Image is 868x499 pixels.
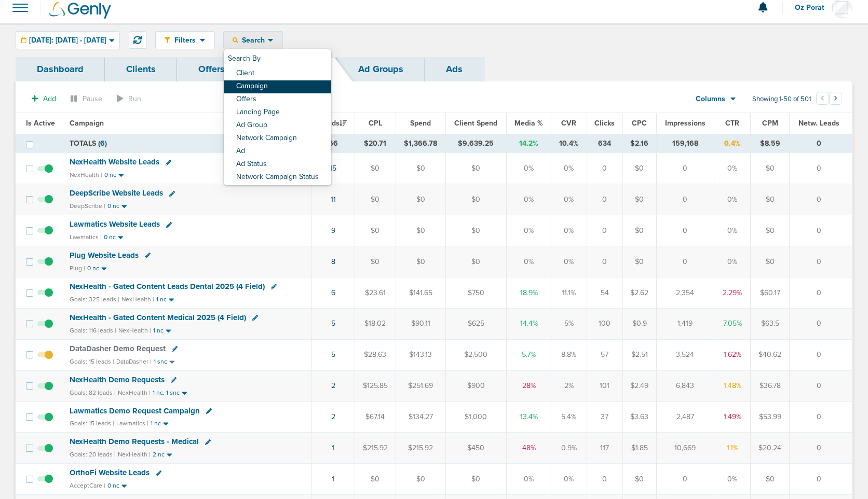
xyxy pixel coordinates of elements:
td: 14.4% [506,308,551,339]
td: 101 [587,370,622,401]
td: $0 [622,464,656,495]
td: 2.29% [714,277,751,308]
td: $3.63 [622,401,656,433]
td: 2% [551,370,587,401]
td: $1,000 [446,401,507,433]
span: CTR [725,119,739,128]
span: Netw. Leads [798,119,839,128]
td: $125.85 [355,370,396,401]
td: $2.16 [622,134,656,153]
a: Client [224,67,331,80]
small: Goals: 325 leads | [70,296,119,303]
td: $0 [355,153,396,184]
small: NexHealth | [118,389,151,396]
td: $251.69 [396,370,445,401]
span: NexHealth - Gated Content Medical 2025 (4 Field) [70,313,246,322]
button: Add [26,91,62,106]
td: 0 [656,153,714,184]
td: 0 [789,308,852,339]
td: 0 [789,464,852,495]
small: Lawmatics | [116,420,148,427]
td: $0 [396,153,445,184]
td: 11.1% [551,277,587,308]
td: 5.7% [506,339,551,370]
a: Ad Groups [337,57,425,81]
a: 11 [331,195,336,204]
td: $0 [396,246,445,278]
td: 0 [656,215,714,246]
td: 2,487 [656,401,714,433]
a: Dashboard [16,57,105,81]
small: NexHealth | [121,296,154,303]
span: OrthoFi Website Leads [70,468,150,477]
span: Impressions [665,119,706,128]
img: Genly [49,2,111,19]
span: Is Active [26,119,55,128]
span: Campaign [70,119,104,128]
span: Spend [410,119,431,128]
span: Filters [170,36,200,45]
td: $53.99 [751,401,790,433]
small: Lawmatics | [70,233,102,241]
td: $0 [396,215,445,246]
td: $0 [355,464,396,495]
td: 0% [506,464,551,495]
span: CPM [762,119,778,128]
td: $625 [446,308,507,339]
small: 1 nc [156,296,167,303]
small: 1 nc, 1 snc [153,389,180,397]
small: Goals: 15 leads | [70,420,114,427]
td: 0 [656,464,714,495]
td: 0% [551,464,587,495]
td: $0 [622,215,656,246]
td: 1,419 [656,308,714,339]
td: 0 [789,215,852,246]
td: 0% [506,215,551,246]
td: 66 [311,134,355,153]
a: Campaigns [246,57,337,81]
span: Clicks [594,119,615,128]
td: $0 [446,184,507,215]
td: 0 [789,370,852,401]
a: 2 [331,412,335,421]
td: 5.4% [551,401,587,433]
td: 57 [587,339,622,370]
td: $2.49 [622,370,656,401]
td: 0 [587,246,622,278]
span: Media % [514,119,543,128]
td: 48% [506,433,551,464]
small: NexHealth | [118,451,151,458]
td: $40.62 [751,339,790,370]
span: Leads [320,119,347,128]
span: Search [238,36,268,45]
ul: Pagination [816,93,842,106]
small: 0 nc [107,202,119,210]
td: 0 [587,464,622,495]
td: $0 [751,153,790,184]
td: 0% [506,246,551,278]
td: $67.14 [355,401,396,433]
td: $90.11 [396,308,445,339]
small: 1 snc [154,358,167,366]
span: DataDasher Demo Request [70,344,166,353]
td: 7.05% [714,308,751,339]
td: 10,669 [656,433,714,464]
td: 159,168 [656,134,714,153]
td: 3,524 [656,339,714,370]
td: $900 [446,370,507,401]
a: 2 [331,381,335,390]
td: $0.9 [622,308,656,339]
td: $0 [622,246,656,278]
a: Network Campaign [224,132,331,145]
a: 6 [331,288,335,297]
td: 14.2% [506,134,551,153]
span: CPC [632,119,647,128]
a: 8 [331,257,335,266]
a: 5 [331,350,335,359]
small: 1 nc [153,327,164,335]
td: 0 [656,246,714,278]
td: 0 [587,184,622,215]
td: $9,639.25 [446,134,507,153]
td: $0 [355,215,396,246]
td: 0 [789,134,852,153]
